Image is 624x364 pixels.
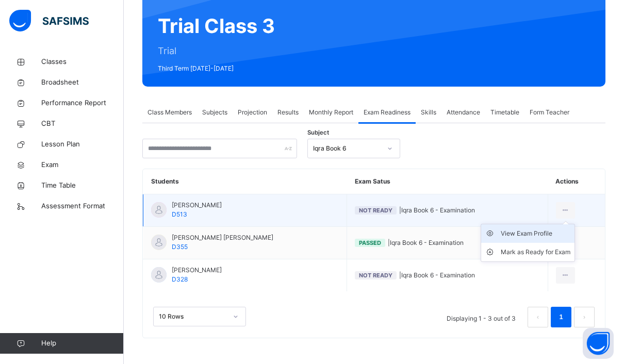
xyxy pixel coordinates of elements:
div: Iqra Book 6 [313,144,381,153]
span: [PERSON_NAME] [PERSON_NAME] [172,233,273,242]
li: 上一页 [528,307,548,327]
span: | Iqra Book 6 - Examination [355,271,539,280]
span: Not Ready [359,272,392,279]
div: Mark as Ready for Exam [501,247,570,257]
span: D513 [172,210,187,218]
span: [PERSON_NAME] [172,266,222,275]
div: 10 Rows [159,312,227,321]
li: 1 [551,307,571,327]
span: Subject [307,128,329,137]
span: Third Term [DATE]-[DATE] [158,64,275,73]
span: CBT [41,119,124,129]
span: Exam Readiness [364,108,410,117]
span: Monthly Report [309,108,353,117]
th: Actions [548,169,605,194]
span: Class Members [147,108,192,117]
span: Form Teacher [530,108,569,117]
button: prev page [528,307,548,327]
span: Not Ready [359,207,392,214]
span: Time Table [41,180,124,191]
span: Assessment Format [41,201,124,211]
span: Broadsheet [41,77,124,88]
span: Subjects [202,108,227,117]
th: Exam Satus [347,169,548,194]
img: safsims [9,10,89,31]
span: | Iqra Book 6 - Examination [355,238,539,247]
span: Attendance [447,108,480,117]
button: Open asap [583,328,614,359]
span: D328 [172,275,188,283]
div: View Exam Profile [501,228,570,239]
span: Projection [238,108,267,117]
a: 1 [556,310,566,324]
span: [PERSON_NAME] [172,201,222,210]
span: Timetable [490,108,519,117]
span: D355 [172,243,188,251]
span: Skills [421,108,436,117]
span: Passed [359,239,381,246]
span: Results [277,108,299,117]
span: Lesson Plan [41,139,124,150]
span: Help [41,338,123,349]
span: Performance Report [41,98,124,108]
button: next page [574,307,595,327]
span: | Iqra Book 6 - Examination [355,206,539,215]
th: Students [143,169,347,194]
li: Displaying 1 - 3 out of 3 [439,307,523,327]
span: Classes [41,57,124,67]
span: Exam [41,160,124,170]
li: 下一页 [574,307,595,327]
